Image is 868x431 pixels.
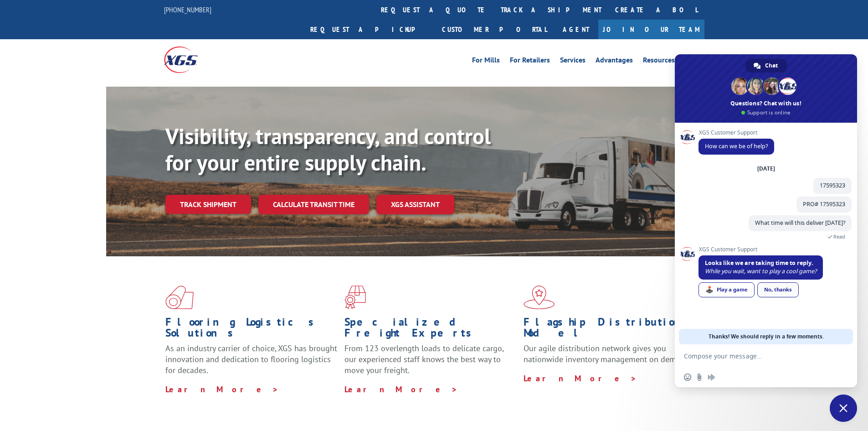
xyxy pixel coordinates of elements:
[708,374,715,381] span: Audio message
[165,286,194,309] img: xgs-icon-total-supply-chain-intelligence-red
[684,374,691,381] span: Insert an emoji
[435,20,554,39] a: Customer Portal
[765,59,778,73] span: Chat
[164,5,211,14] a: [PHONE_NUMBER]
[303,20,435,39] a: Request a pickup
[560,57,586,67] a: Services
[705,286,714,293] span: 🕹️
[554,20,598,39] a: Agent
[705,142,768,150] span: How can we be of help?
[344,286,366,309] img: xgs-icon-focused-on-flooring-red
[165,343,337,375] span: As an industry carrier of choice, XGS has brought innovation and dedication to flooring logistics...
[344,384,458,395] a: Learn More >
[344,317,517,343] h1: Specialized Freight Experts
[833,234,845,240] span: Read
[757,166,775,171] div: [DATE]
[757,282,799,297] div: No, thanks
[344,343,517,384] p: From 123 overlength loads to delicate cargo, our experienced staff knows the best way to move you...
[705,259,813,267] span: Looks like we are taking time to reply.
[596,57,633,67] a: Advantages
[709,329,824,344] span: Thanks! We should reply in a few moments.
[803,200,845,208] span: PRO# 17595323
[705,267,817,275] span: While you wait, want to play a cool game?
[524,286,555,309] img: xgs-icon-flagship-distribution-model-red
[830,395,857,422] div: Close chat
[820,182,845,189] span: 17595323
[699,282,755,297] div: Play a game
[524,343,691,364] span: Our agile distribution network gives you nationwide inventory management on demand.
[258,195,369,214] a: Calculate transit time
[165,122,491,177] b: Visibility, transparency, and control for your entire supply chain.
[684,352,828,360] textarea: Compose your message...
[745,59,787,73] div: Chat
[696,374,703,381] span: Send a file
[510,57,550,67] a: For Retailers
[699,246,823,253] span: XGS Customer Support
[376,195,454,214] a: XGS ASSISTANT
[643,57,675,67] a: Resources
[165,317,338,343] h1: Flooring Logistics Solutions
[755,219,845,227] span: What time will this deliver [DATE]?
[598,20,704,39] a: Join Our Team
[699,130,774,136] span: XGS Customer Support
[524,317,696,343] h1: Flagship Distribution Model
[165,384,279,395] a: Learn More >
[524,373,637,384] a: Learn More >
[472,57,500,67] a: For Mills
[165,195,251,214] a: Track shipment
